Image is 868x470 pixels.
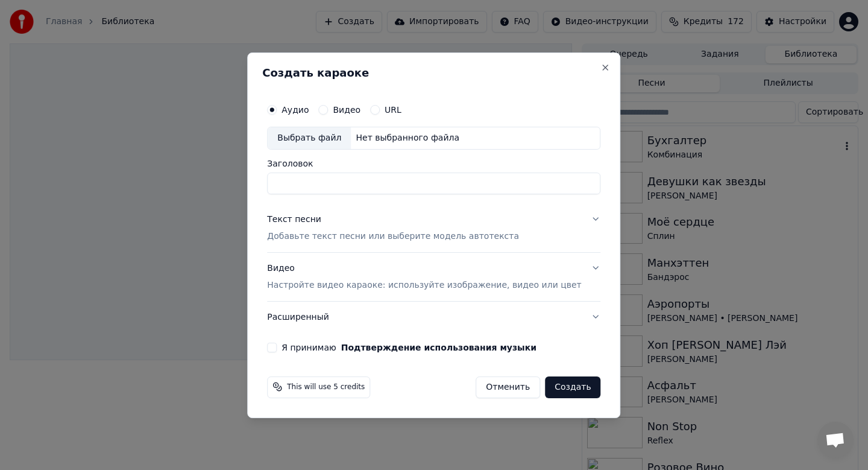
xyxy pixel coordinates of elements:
span: This will use 5 credits [287,382,365,392]
button: Отменить [476,376,540,398]
p: Добавьте текст песни или выберите модель автотекста [267,230,519,243]
label: Я принимаю [281,343,536,351]
label: URL [385,106,401,114]
div: Текст песни [267,214,321,226]
label: Аудио [281,106,309,114]
button: Я принимаю [341,343,536,351]
p: Настройте видео караоке: используйте изображение, видео или цвет [267,279,581,291]
button: ВидеоНастройте видео караоке: используйте изображение, видео или цвет [267,253,600,301]
div: Видео [267,262,581,291]
div: Нет выбранного файла [351,132,464,144]
div: Выбрать файл [268,127,351,149]
button: Текст песниДобавьте текст песни или выберите модель автотекста [267,204,600,252]
label: Видео [333,106,360,114]
button: Создать [545,376,600,398]
h2: Создать караоке [262,68,605,78]
label: Заголовок [267,159,600,168]
button: Расширенный [267,301,600,332]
